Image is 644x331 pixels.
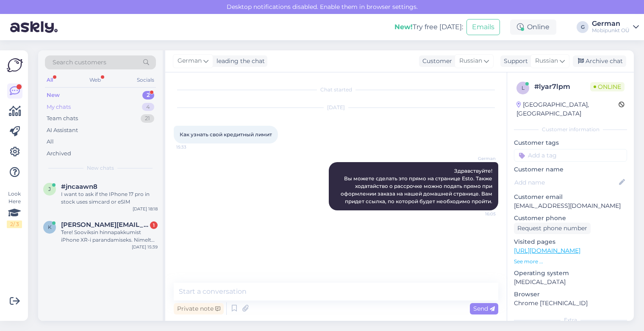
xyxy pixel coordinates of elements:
span: Russian [459,56,482,66]
span: kristofer.ild@gmail.com [61,221,149,229]
span: German [178,56,202,66]
span: German [464,155,496,162]
div: Try free [DATE]: [394,22,463,32]
div: Support [500,57,528,66]
div: AI Assistant [47,126,78,135]
div: Socials [135,74,156,86]
span: Send [473,305,495,312]
div: Online [510,19,556,35]
p: [EMAIL_ADDRESS][DOMAIN_NAME] [514,201,627,210]
div: All [45,74,55,86]
span: New chats [87,164,114,172]
div: Archived [47,149,71,158]
a: [URL][DOMAIN_NAME] [514,247,580,254]
span: Здравствуйте! Вы можете сделать это прямо на странице Esto. Также ходатайство о рассрочке можно п... [341,168,494,204]
p: Customer phone [514,214,627,223]
div: Team chats [47,114,78,123]
div: G [577,21,588,33]
p: Chrome [TECHNICAL_ID] [514,299,627,308]
p: Customer email [514,193,627,201]
span: #jncaawn8 [61,183,97,190]
div: [DATE] 15:39 [132,244,158,250]
div: Archive chat [573,55,626,67]
div: German [592,20,630,27]
div: All [47,138,54,146]
input: Add name [514,178,617,187]
p: Visited pages [514,237,627,246]
span: Russian [535,56,558,66]
p: Browser [514,290,627,299]
p: Customer tags [514,138,627,147]
div: Extra [514,316,627,324]
div: # lyar7lpm [534,82,590,92]
div: Request phone number [514,223,591,234]
p: [MEDICAL_DATA] [514,278,627,287]
span: l [522,85,525,91]
div: 4 [142,103,154,111]
div: 2 [142,91,154,99]
div: I want to ask if the IPhone 17 pro in stock uses simcard or eSIM [61,190,158,206]
div: My chats [47,103,71,111]
span: 15:33 [176,144,208,150]
div: 21 [141,114,154,123]
span: 16:05 [464,211,496,217]
div: Tere! Sooviksin hinnapakkumist iPhone XR-i parandamiseks. Nimelt WiFi ja 4G enam ei tööta üldse, ... [61,229,158,244]
div: [DATE] 18:18 [133,206,158,212]
div: 2 / 3 [7,221,22,228]
div: Customer information [514,126,627,133]
b: New! [394,23,413,31]
div: Look Here [7,190,22,228]
a: GermanMobipunkt OÜ [592,20,639,34]
span: k [48,224,52,230]
div: 1 [150,221,158,229]
div: Customer [419,57,452,66]
p: Customer name [514,165,627,174]
div: [GEOGRAPHIC_DATA], [GEOGRAPHIC_DATA] [516,100,619,118]
span: j [48,186,51,192]
span: Search customers [53,58,106,67]
button: Emails [466,19,500,35]
p: See more ... [514,258,627,265]
p: Operating system [514,269,627,278]
div: Web [88,74,103,86]
span: Online [590,82,625,91]
img: Askly Logo [7,57,23,73]
div: Chat started [174,86,498,94]
span: Как узнать свой кредитный лимит [180,131,272,138]
div: Mobipunkt OÜ [592,27,630,34]
div: [DATE] [174,104,498,111]
div: New [47,91,60,99]
input: Add a tag [514,149,627,162]
div: Private note [174,303,224,314]
div: leading the chat [213,57,265,66]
